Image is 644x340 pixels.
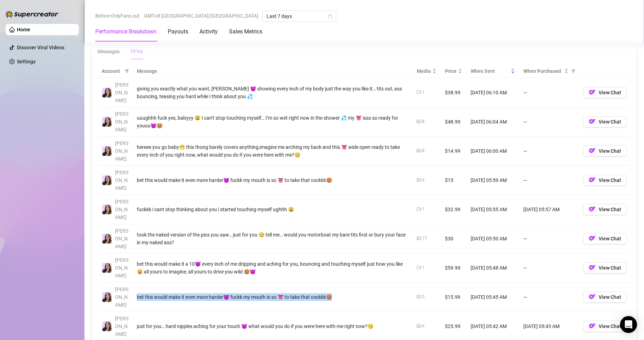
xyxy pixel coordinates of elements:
[417,90,421,94] span: video-camera
[123,66,130,76] span: filter
[115,140,128,162] span: [PERSON_NAME]
[417,149,421,153] span: picture
[519,224,579,253] td: —
[441,283,466,312] td: $15.99
[466,195,519,224] td: [DATE] 05:55 AM
[583,179,627,184] a: OFView Chat
[137,231,408,246] div: took the naked version of the pics you saw… just for you 😏 tell me… would you motorboat my bare t...
[97,48,120,55] div: Messages
[102,67,122,75] span: Account
[417,207,421,211] span: video-camera
[571,69,575,73] span: filter
[589,206,596,213] img: OF
[589,264,596,271] img: OF
[115,228,128,249] span: [PERSON_NAME]
[583,91,627,97] a: OFView Chat
[102,292,112,302] img: Sami
[589,176,596,183] img: OF
[589,89,596,96] img: OF
[131,48,143,55] div: PPVs
[466,64,519,78] th: When Sent
[599,294,621,300] span: View Chat
[137,206,408,213] div: fuckkk i cant stop thinking about you i started touching myself ughhh 😩
[137,176,408,184] div: bet this would make it even more harder😈 fuckk my mouth is so 👅 to take that cockkk🥵
[466,224,519,253] td: [DATE] 05:50 AM
[441,78,466,107] td: $38.99
[583,237,627,243] a: OFView Chat
[583,291,627,303] button: OFView Chat
[422,294,425,300] div: 5
[519,195,579,224] td: [DATE] 05:57 AM
[137,260,408,276] div: bet this would make it a 10😈 every inch of me dripping and aching for you, bouncing and touching ...
[137,114,408,130] div: uuughhh fuck yes, babyyy 😩 I can’t stop touching myself… I’m so wet right now in the shower 💦 my ...
[137,293,408,301] div: bet this would make it even more harder😈 fuckk my mouth is so 👅 to take that cockkk🥵
[102,263,112,273] img: Sami
[583,208,627,214] a: OFView Chat
[519,253,579,283] td: —
[115,199,128,220] span: [PERSON_NAME]
[95,27,157,36] div: Performance Breakdown
[102,175,112,185] img: Sami
[115,170,128,191] span: [PERSON_NAME]
[471,67,509,75] span: When Sent
[466,166,519,195] td: [DATE] 05:59 AM
[168,27,188,36] div: Payouts
[583,87,627,98] button: OFView Chat
[422,118,425,125] div: 8
[115,287,128,308] span: [PERSON_NAME]
[102,321,112,331] img: Sami
[95,11,140,21] span: Before OnlyFans cut
[441,137,466,166] td: $14.99
[519,107,579,137] td: —
[328,14,332,18] span: calendar
[229,27,262,36] div: Sales Metrics
[583,296,627,301] a: OFView Chat
[466,107,519,137] td: [DATE] 06:04 AM
[441,195,466,224] td: $32.99
[599,236,621,241] span: View Chat
[413,64,441,78] th: Media
[102,146,112,156] img: Sami
[466,253,519,283] td: [DATE] 05:48 AM
[422,89,425,96] div: 1
[102,117,112,127] img: Sami
[589,235,596,242] img: OF
[417,295,421,299] span: picture
[422,264,425,271] div: 1
[589,293,596,300] img: OF
[267,11,332,21] span: Last 7 days
[115,82,128,103] span: [PERSON_NAME]
[102,88,112,97] img: Sami
[589,118,596,125] img: OF
[115,257,128,278] span: [PERSON_NAME]
[589,322,596,329] img: OF
[417,265,421,270] span: video-camera
[137,143,408,159] div: hereee you go baby🤭 this thong barely covers anything,imagine me arching my back and this 👅 wide ...
[599,177,621,183] span: View Chat
[519,64,579,78] th: When Purchased
[422,323,425,329] div: 6
[583,145,627,157] button: OFView Chat
[441,253,466,283] td: $59.99
[583,262,627,273] button: OFView Chat
[115,111,128,132] span: [PERSON_NAME]
[620,316,637,333] div: Open Intercom Messenger
[125,69,129,73] span: filter
[599,265,621,271] span: View Chat
[144,11,258,21] span: GMT+8 [GEOGRAPHIC_DATA]/[GEOGRAPHIC_DATA]
[583,116,627,127] button: OFView Chat
[519,78,579,107] td: —
[583,150,627,155] a: OFView Chat
[17,59,36,64] a: Settings
[583,120,627,126] a: OFView Chat
[583,204,627,215] button: OFView Chat
[417,236,421,240] span: picture
[17,45,64,50] a: Discover Viral Videos
[417,119,421,124] span: picture
[17,27,30,32] a: Home
[466,137,519,166] td: [DATE] 06:00 AM
[115,316,128,337] span: [PERSON_NAME]
[519,137,579,166] td: —
[599,119,621,125] span: View Chat
[583,321,627,332] button: OFView Chat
